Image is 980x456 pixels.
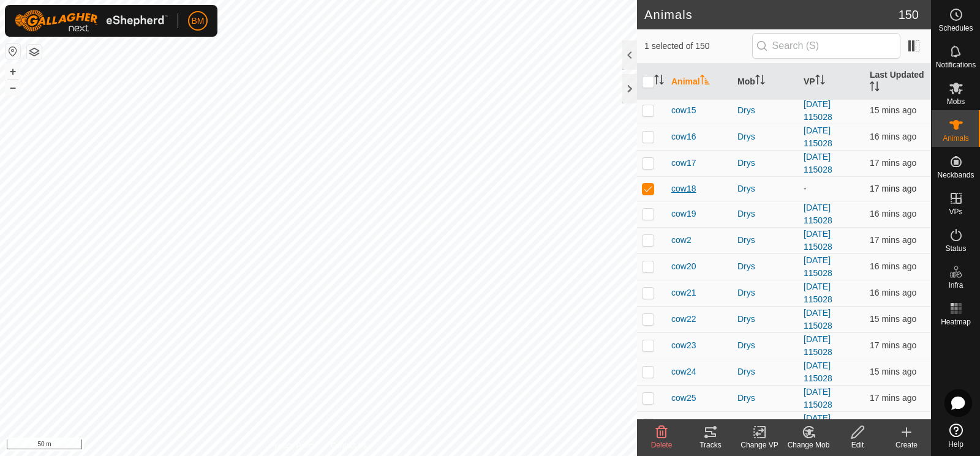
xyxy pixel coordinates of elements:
span: Help [948,441,963,448]
img: Gallagher Logo [15,10,168,32]
span: 22 Aug 2025, 7:02 am [870,340,916,350]
span: cow24 [671,365,696,378]
a: [DATE] 115028 [804,361,832,383]
a: [DATE] 115028 [804,282,832,304]
button: – [6,80,20,95]
span: Infra [948,282,963,289]
div: Drys [737,365,794,378]
div: Drys [737,234,794,247]
span: 22 Aug 2025, 7:02 am [870,288,916,297]
span: cow22 [671,313,696,326]
span: cow18 [671,182,696,195]
span: Schedules [938,24,973,32]
a: Privacy Policy [270,440,316,451]
div: Drys [737,418,794,431]
span: 22 Aug 2025, 7:03 am [870,314,916,324]
div: Change VP [735,439,784,450]
span: cow19 [671,207,696,220]
span: cow20 [671,260,696,273]
div: Drys [737,182,794,195]
div: Drys [737,286,794,299]
a: [DATE] 115028 [804,334,832,357]
div: Drys [737,104,794,117]
app-display-virtual-paddock-transition: - [804,184,807,193]
a: [DATE] 115028 [804,255,832,278]
a: Contact Us [331,440,367,451]
span: Mobs [947,98,965,105]
button: Reset Map [6,44,20,59]
span: cow21 [671,286,696,299]
a: [DATE] 115028 [804,152,832,174]
span: 1 selected of 150 [644,40,752,53]
button: + [6,64,20,79]
span: 22 Aug 2025, 7:03 am [870,261,916,271]
span: Status [945,245,966,252]
span: VPs [949,208,962,215]
span: 22 Aug 2025, 7:02 am [870,235,916,245]
p-sorticon: Activate to sort [654,77,664,86]
div: Drys [737,392,794,405]
span: Neckbands [937,171,974,179]
th: VP [799,64,865,100]
p-sorticon: Activate to sort [755,77,765,86]
a: [DATE] 115028 [804,125,832,148]
div: Change Mob [784,439,833,450]
span: Delete [651,441,673,449]
div: Drys [737,313,794,326]
span: cow25 [671,392,696,405]
span: Notifications [936,61,976,69]
a: Help [932,419,980,453]
th: Last Updated [865,64,931,100]
div: Drys [737,207,794,220]
a: [DATE] 115028 [804,203,832,225]
div: Tracks [686,439,735,450]
span: 22 Aug 2025, 7:03 am [870,367,916,376]
a: [DATE] 115028 [804,387,832,409]
div: Edit [833,439,882,450]
span: cow2 [671,234,692,247]
p-sorticon: Activate to sort [815,77,825,86]
span: Animals [943,135,969,142]
span: cow26 [671,418,696,431]
span: 22 Aug 2025, 7:01 am [870,158,916,168]
span: 22 Aug 2025, 7:03 am [870,132,916,141]
input: Search (S) [752,33,900,59]
div: Drys [737,260,794,273]
span: 22 Aug 2025, 7:02 am [870,393,916,403]
h2: Animals [644,7,899,22]
th: Mob [733,64,799,100]
a: [DATE] 115028 [804,99,832,122]
span: 150 [899,6,919,24]
span: cow15 [671,104,696,117]
th: Animal [666,64,733,100]
span: BM [192,15,205,28]
span: 22 Aug 2025, 7:03 am [870,105,916,115]
a: [DATE] 115028 [804,308,832,331]
p-sorticon: Activate to sort [870,83,880,93]
span: cow23 [671,339,696,352]
div: Drys [737,339,794,352]
div: Drys [737,130,794,143]
a: [DATE] 115028 [804,413,832,436]
div: Drys [737,157,794,170]
span: cow17 [671,157,696,170]
span: 22 Aug 2025, 7:02 am [870,209,916,219]
button: Map Layers [27,45,42,59]
span: 22 Aug 2025, 7:02 am [870,184,916,193]
span: cow16 [671,130,696,143]
span: Heatmap [941,318,971,326]
div: Create [882,439,931,450]
a: [DATE] 115028 [804,229,832,252]
p-sorticon: Activate to sort [700,77,710,86]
